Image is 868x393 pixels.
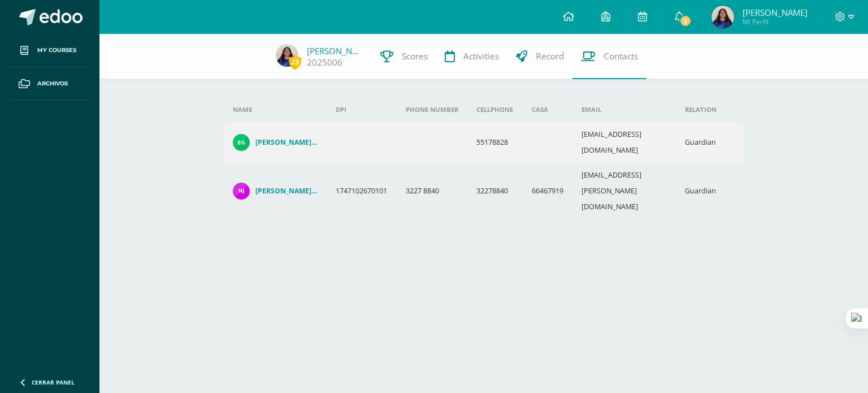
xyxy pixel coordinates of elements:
th: Casa [523,97,572,122]
td: Guardian [676,163,726,219]
td: 66467919 [523,163,572,219]
span: My courses [37,46,76,55]
span: [PERSON_NAME] [743,7,808,18]
th: Relation [676,97,726,122]
span: Contacts [604,50,638,62]
a: 2025006 [307,57,342,68]
a: [PERSON_NAME] [PERSON_NAME] Trinidad [233,134,318,151]
a: My courses [9,34,90,67]
span: Mi Perfil [743,17,808,27]
span: Cerrar panel [32,378,75,386]
a: [PERSON_NAME] [PERSON_NAME] [233,183,318,200]
a: Contacts [572,34,646,79]
a: Activities [436,34,507,79]
img: 02fc95f1cea7a14427fa6a2cfa2f001c.png [276,44,298,67]
span: Activities [463,50,499,62]
h4: [PERSON_NAME] [PERSON_NAME] Trinidad [255,138,318,147]
td: 1747102670101 [327,163,397,219]
span: 2 [679,15,692,27]
span: Scores [402,50,428,62]
a: Archivos [9,67,90,101]
img: 640c8578897c69a860d57c0eba8c2a42.png [233,134,250,151]
td: [EMAIL_ADDRESS][PERSON_NAME][DOMAIN_NAME] [572,163,676,219]
img: 5e2a02257ca037ed40bb5f213c4990c8.png [233,183,250,200]
td: 32278840 [467,163,522,219]
th: Phone number [397,97,468,122]
a: Scores [372,34,436,79]
img: 02fc95f1cea7a14427fa6a2cfa2f001c.png [711,6,734,28]
td: 55178828 [467,122,522,163]
td: Guardian [676,122,726,163]
td: [EMAIL_ADDRESS][DOMAIN_NAME] [572,122,676,163]
span: Archivos [37,79,68,88]
td: 3227 8840 [397,163,468,219]
th: Name [224,97,327,122]
span: Record [536,50,564,62]
a: Record [507,34,572,79]
th: DPI [327,97,397,122]
th: Email [572,97,676,122]
a: [PERSON_NAME] [307,45,363,57]
th: Cellphone [467,97,522,122]
span: 23 [289,55,301,69]
h4: [PERSON_NAME] [PERSON_NAME] [255,187,318,196]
